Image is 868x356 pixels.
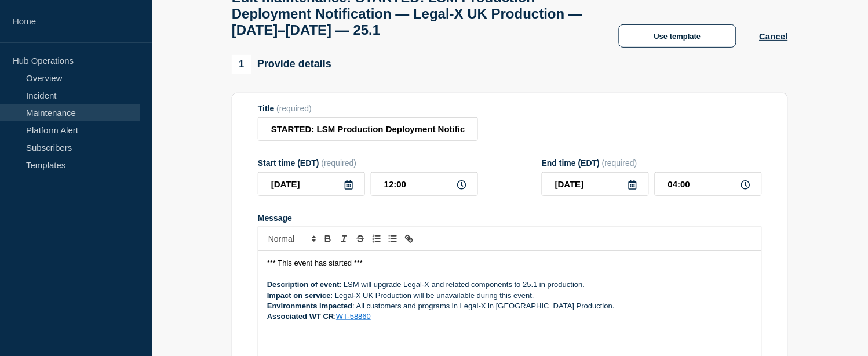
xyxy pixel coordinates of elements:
span: *** This event has started *** [267,259,363,267]
button: Toggle bulleted list [385,232,401,246]
div: Provide details [232,55,331,74]
p: : [267,311,753,322]
a: WT-58860 [336,312,371,321]
div: Start time (EDT) [258,158,478,168]
div: End time (EDT) [542,158,762,168]
button: Toggle link [401,232,417,246]
span: (required) [276,104,312,113]
strong: Impact on service [267,291,331,300]
span: (required) [322,158,357,168]
input: HH:MM [655,172,762,196]
div: Title [258,104,478,113]
button: Toggle bold text [320,232,336,246]
button: Toggle italic text [336,232,352,246]
span: (required) [602,158,637,168]
strong: Associated WT CR [267,312,334,321]
button: Use template [619,24,736,48]
p: : Legal-X UK Production will be unavailable during this event. [267,290,753,301]
input: Title [258,117,478,141]
input: HH:MM [371,172,478,196]
strong: Description of event [267,280,340,289]
button: Toggle ordered list [369,232,385,246]
input: YYYY-MM-DD [258,172,365,196]
span: 1 [232,55,251,74]
div: Message [258,213,762,223]
button: Cancel [760,31,788,41]
button: Toggle strikethrough text [352,232,369,246]
p: : LSM will upgrade Legal-X and related components to 25.1 in production. [267,279,753,290]
p: : All customers and programs in Legal-X in [GEOGRAPHIC_DATA] Production. [267,301,753,311]
span: Font size [263,232,320,246]
input: YYYY-MM-DD [542,172,649,196]
strong: Environments impacted [267,301,352,310]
